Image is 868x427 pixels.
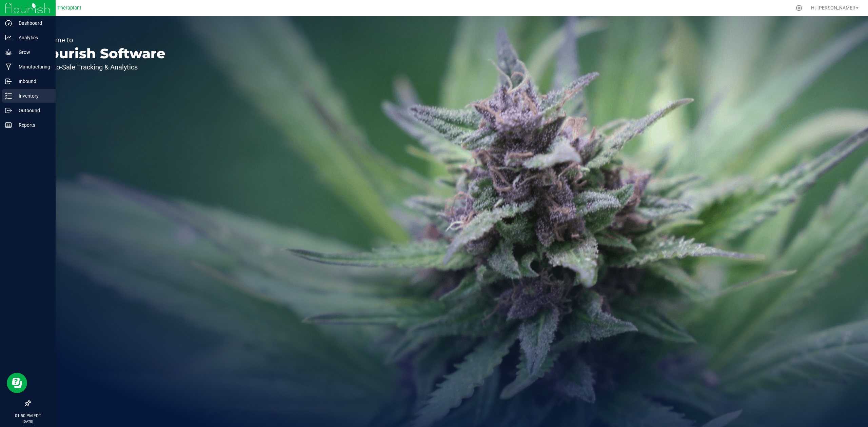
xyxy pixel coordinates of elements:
[37,64,165,70] p: Seed-to-Sale Tracking & Analytics
[12,63,53,71] p: Manufacturing
[12,34,53,42] p: Analytics
[12,77,53,85] p: Inbound
[7,373,27,393] iframe: Resource center
[12,19,53,27] p: Dashboard
[795,5,803,11] div: Manage settings
[3,419,53,424] p: [DATE]
[5,63,12,70] inline-svg: Manufacturing
[12,48,53,56] p: Grow
[5,107,12,114] inline-svg: Outbound
[5,93,12,99] inline-svg: Inventory
[5,20,12,26] inline-svg: Dashboard
[57,5,81,11] span: Theraplant
[5,122,12,128] inline-svg: Reports
[5,34,12,41] inline-svg: Analytics
[811,5,855,11] span: Hi, [PERSON_NAME]!
[12,121,53,129] p: Reports
[12,92,53,100] p: Inventory
[5,78,12,85] inline-svg: Inbound
[3,413,53,419] p: 01:50 PM EDT
[5,49,12,56] inline-svg: Grow
[37,37,165,43] p: Welcome to
[12,106,53,115] p: Outbound
[37,47,165,60] p: Flourish Software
